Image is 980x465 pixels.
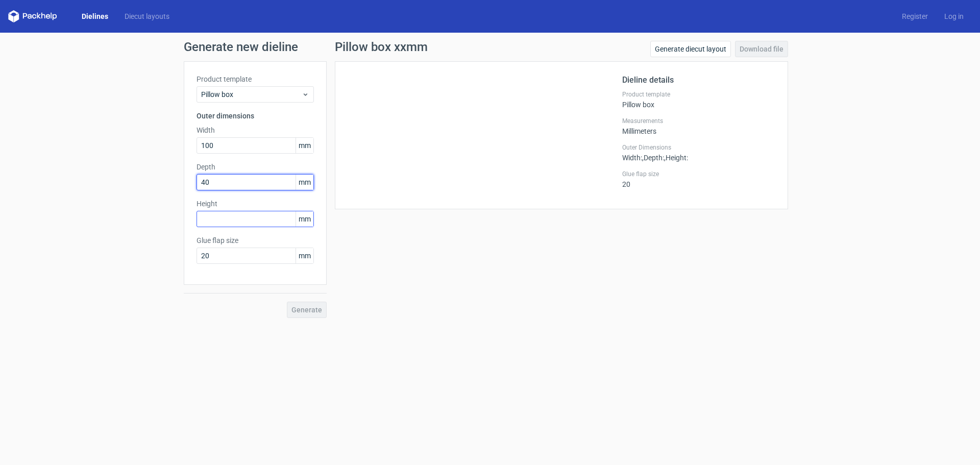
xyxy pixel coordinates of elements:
[197,199,314,209] label: Height
[650,41,731,57] a: Generate diecut layout
[642,154,664,162] span: , Depth :
[664,154,688,162] span: , Height :
[197,74,314,84] label: Product template
[197,111,314,121] h3: Outer dimensions
[335,41,428,53] h1: Pillow box xxmm
[622,154,642,162] span: Width :
[296,175,313,190] span: mm
[622,90,775,99] label: Product template
[894,11,936,21] a: Register
[936,11,972,21] a: Log in
[296,138,313,153] span: mm
[197,125,314,135] label: Width
[622,117,775,125] label: Measurements
[197,162,314,172] label: Depth
[622,170,775,188] div: 20
[622,117,775,135] div: Millimeters
[622,74,775,86] h2: Dieline details
[622,90,775,109] div: Pillow box
[197,235,314,246] label: Glue flap size
[296,211,313,227] span: mm
[296,248,313,263] span: mm
[184,41,796,53] h1: Generate new dieline
[622,170,775,178] label: Glue flap size
[622,143,775,152] label: Outer Dimensions
[116,11,178,21] a: Diecut layouts
[201,89,302,100] span: Pillow box
[73,11,116,21] a: Dielines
